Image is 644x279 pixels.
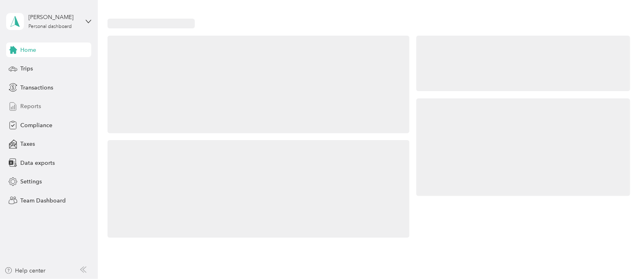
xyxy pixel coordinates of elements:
[20,159,55,167] span: Data exports
[20,64,33,73] span: Trips
[20,83,53,92] span: Transactions
[20,121,52,130] span: Compliance
[4,266,46,275] button: Help center
[20,177,42,186] span: Settings
[20,46,36,54] span: Home
[28,13,79,21] div: [PERSON_NAME]
[20,196,66,205] span: Team Dashboard
[20,102,41,111] span: Reports
[28,24,72,29] div: Personal dashboard
[20,140,35,148] span: Taxes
